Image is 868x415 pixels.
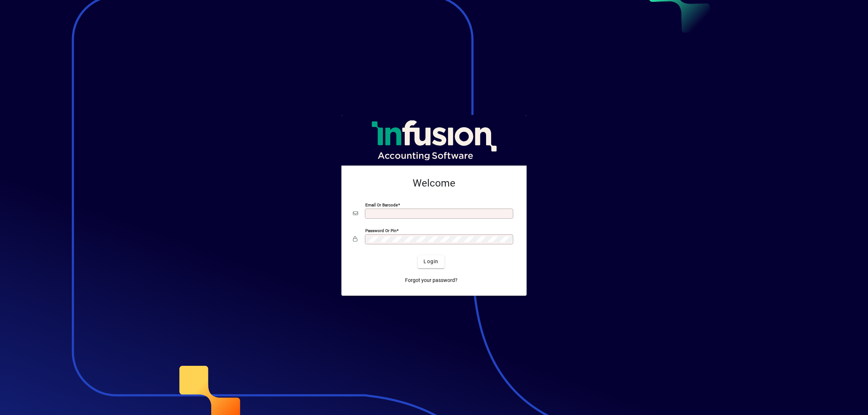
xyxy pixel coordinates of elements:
h2: Welcome [353,177,515,189]
span: Forgot your password? [405,277,458,284]
a: Forgot your password? [402,274,460,287]
button: Login [418,255,444,268]
mat-label: Password or Pin [365,228,396,233]
span: Login [424,258,438,265]
mat-label: Email or Barcode [365,202,398,207]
